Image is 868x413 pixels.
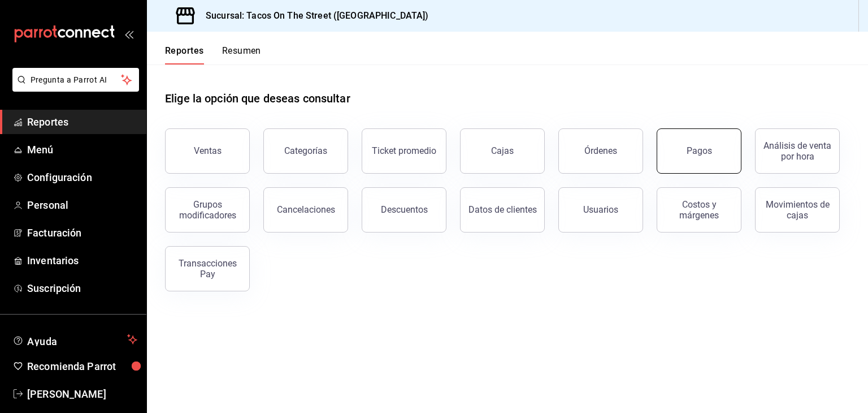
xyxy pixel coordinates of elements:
[664,199,734,221] div: Costos y márgenes
[165,187,250,233] button: Grupos modificadores
[27,225,137,240] span: Facturación
[263,128,348,174] button: Categorías
[194,145,222,156] div: Ventas
[222,45,261,64] button: Resumen
[277,204,335,215] div: Cancelaciones
[172,199,242,221] div: Grupos modificadores
[558,187,643,233] button: Usuarios
[284,145,327,156] div: Categorías
[8,82,139,94] a: Pregunta a Parrot AI
[372,145,436,156] div: Ticket promedio
[762,140,832,162] div: Análisis de venta por hora
[491,145,514,156] div: Cajas
[31,74,121,86] span: Pregunta a Parrot AI
[381,204,428,215] div: Descuentos
[27,197,137,213] span: Personal
[165,45,204,64] button: Reportes
[362,128,446,174] button: Ticket promedio
[27,170,137,185] span: Configuración
[460,187,545,233] button: Datos de clientes
[583,204,618,215] div: Usuarios
[263,187,348,233] button: Cancelaciones
[27,142,137,157] span: Menú
[657,128,741,174] button: Pagos
[755,128,840,174] button: Análisis de venta por hora
[12,68,139,92] button: Pregunta a Parrot AI
[165,246,250,291] button: Transacciones Pay
[762,199,832,221] div: Movimientos de cajas
[362,187,446,233] button: Descuentos
[558,128,643,174] button: Órdenes
[165,45,261,64] div: navigation tabs
[584,145,617,156] div: Órdenes
[27,359,137,374] span: Recomienda Parrot
[27,386,137,402] span: [PERSON_NAME]
[755,187,840,233] button: Movimientos de cajas
[27,253,137,268] span: Inventarios
[165,90,350,107] h1: Elige la opción que deseas consultar
[687,145,712,156] div: Pagos
[124,29,133,38] button: open_drawer_menu
[468,204,537,215] div: Datos de clientes
[172,258,242,279] div: Transacciones Pay
[27,281,137,296] span: Suscripción
[27,114,137,130] span: Reportes
[197,9,428,23] h3: Sucursal: Tacos On The Street ([GEOGRAPHIC_DATA])
[460,128,545,174] button: Cajas
[165,128,250,174] button: Ventas
[657,187,741,233] button: Costos y márgenes
[27,333,123,346] span: Ayuda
